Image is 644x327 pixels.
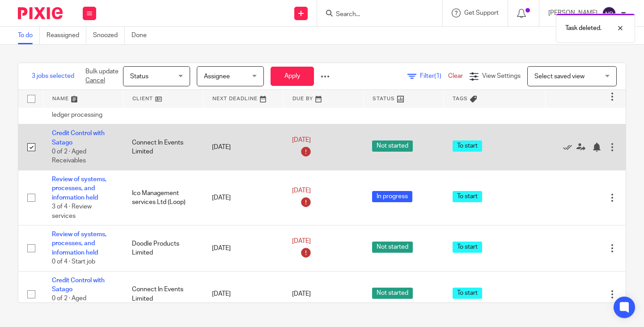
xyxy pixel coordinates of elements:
a: Snoozed [93,27,125,44]
span: Not started [372,140,413,152]
span: Filter [420,73,448,79]
span: 5 of 7 · Purchase ledger processing [52,102,102,118]
a: Mark as done [563,143,576,152]
span: In progress [372,191,412,202]
span: 0 of 4 · Start job [52,259,95,265]
p: Bulk update [85,67,119,85]
span: Assignee [204,73,230,80]
span: 3 of 4 · Review services [52,204,92,219]
span: 0 of 2 · Aged Receivables [52,296,86,311]
span: [DATE] [292,187,311,194]
span: [DATE] [292,137,311,143]
td: [DATE] [203,271,283,317]
a: Review of systems, processes, and information held [52,231,106,256]
td: [DATE] [203,124,283,170]
a: Done [131,27,153,44]
span: Tags [453,96,468,101]
button: Apply [271,67,314,86]
span: Not started [372,288,413,299]
td: Connect In Events Limited [123,124,203,170]
a: Credit Control with Satago [52,277,105,293]
span: Not started [372,242,413,253]
span: View Settings [482,73,521,79]
span: 3 jobs selected [32,72,74,81]
a: Reassigned [47,27,86,44]
img: svg%3E [602,6,616,21]
td: Ico Management services Ltd (Loop) [123,170,203,225]
p: Task deleted. [565,24,602,33]
td: [DATE] [203,225,283,272]
span: To start [453,191,482,202]
span: To start [453,140,482,152]
span: To start [453,242,482,253]
td: Doodle Products Limited [123,225,203,272]
img: Pixie [18,7,63,19]
span: 0 of 2 · Aged Receivables [52,149,86,164]
a: Clear [448,73,463,79]
span: [DATE] [292,238,311,244]
td: Connect In Events Limited [123,271,203,317]
span: [DATE] [292,291,311,297]
span: Select saved view [534,73,585,80]
span: To start [453,288,482,299]
a: Review of systems, processes, and information held [52,176,106,201]
span: Status [130,73,148,80]
a: Credit Control with Satago [52,130,105,145]
a: Cancel [85,77,105,84]
span: (1) [434,73,441,79]
a: To do [18,27,40,44]
td: [DATE] [203,170,283,225]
